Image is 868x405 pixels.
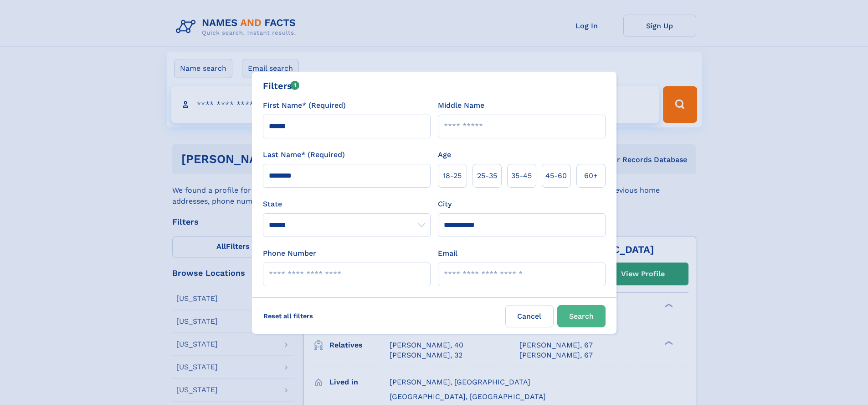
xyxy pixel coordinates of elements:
[438,199,452,210] label: City
[557,305,606,327] button: Search
[257,305,319,327] label: Reset all filters
[545,170,567,181] span: 45‑60
[438,100,484,111] label: Middle Name
[511,170,532,181] span: 35‑45
[505,305,554,327] label: Cancel
[263,199,431,210] label: State
[263,79,300,93] div: Filters
[263,100,346,111] label: First Name* (Required)
[263,248,316,259] label: Phone Number
[438,248,457,259] label: Email
[584,170,598,181] span: 60+
[263,149,345,160] label: Last Name* (Required)
[443,170,462,181] span: 18‑25
[438,149,451,160] label: Age
[477,170,497,181] span: 25‑35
